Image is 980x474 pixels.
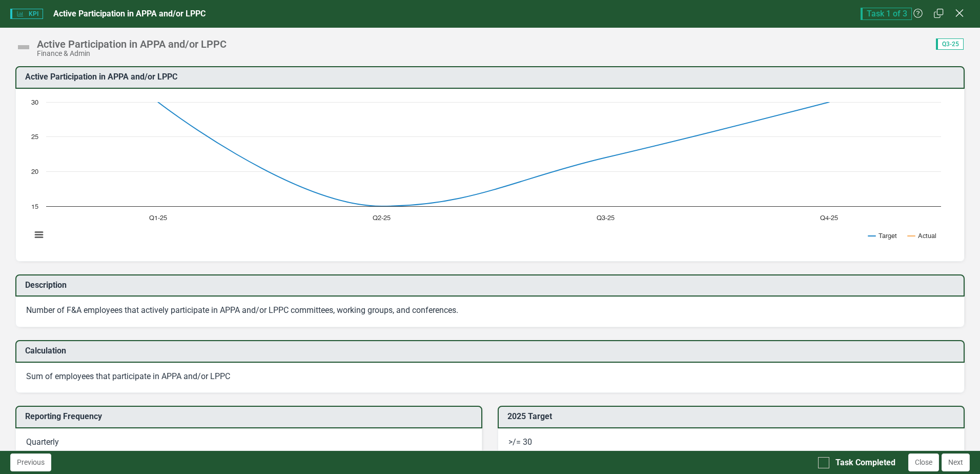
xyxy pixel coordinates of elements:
[26,305,954,317] p: Number of F&A employees that actively participate in APPA and/or LPPC committees, working groups,...
[31,100,38,106] text: 30
[908,232,936,240] button: Show Actual
[26,371,954,383] p: Sum of employees that participate in APPA and/or LPPC
[31,204,38,210] text: 15
[37,38,227,50] div: Active Participation in APPA and/or LPPC
[31,134,38,141] text: 25
[158,100,383,104] g: Actual, line 2 of 2 with 4 data points.
[31,169,38,175] text: 20
[861,8,912,20] span: Task 1 of 3
[918,233,936,240] text: Actual
[26,97,954,251] div: Chart. Highcharts interactive chart.
[15,39,32,55] img: Not Defined
[25,281,958,290] h3: Description
[820,215,838,222] text: Q4-25
[32,228,46,242] button: View chart menu, Chart
[373,215,391,222] text: Q2-25
[15,428,482,459] div: Quarterly
[53,9,206,18] span: Active Participation in APPA and/or LPPC
[25,346,958,355] h3: Calculation
[25,412,476,421] h3: Reporting Frequency
[835,457,895,469] div: Task Completed
[10,453,51,471] button: Previous
[26,97,946,251] svg: Interactive chart
[936,38,964,50] span: Q3-25
[37,50,227,57] div: Finance & Admin
[597,215,615,222] text: Q3-25
[942,453,970,471] button: Next
[507,412,958,421] h3: 2025 Target
[149,215,167,222] text: Q1-25
[908,453,939,471] button: Close
[25,72,958,82] h3: Active Participation in APPA and/or LPPC
[868,232,897,240] button: Show Target
[508,437,532,447] span: >/= 30
[10,9,43,19] span: KPI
